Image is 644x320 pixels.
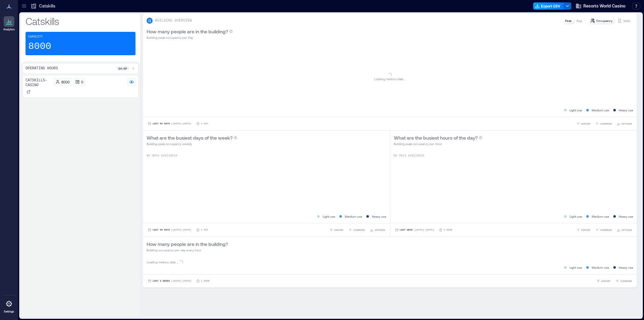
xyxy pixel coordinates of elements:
button: Last 3 Weeks |[DATE]-[DATE] [147,278,193,284]
span: COMPARE [600,122,612,125]
p: 1 Day [201,122,208,125]
p: Medium use [592,265,609,270]
span: COMPARE [353,228,365,232]
span: EXPORT [581,228,591,232]
p: Medium use [592,108,609,113]
button: COMPARE [594,227,613,233]
p: Catskills [26,15,135,27]
p: Light use [570,108,582,113]
p: Catskills- Casino [26,78,51,88]
p: Medium use [592,214,609,219]
p: Avg [576,18,582,23]
p: Building peak occupancy per Hour [394,141,482,146]
button: OPTIONS [615,121,633,127]
p: Loading metrics data ... [374,77,406,81]
p: 1 Hour [201,279,210,283]
p: Catskills [39,3,55,9]
p: How many people are in the building? [147,240,228,248]
button: Export CSV [533,2,564,10]
button: EXPORT [595,278,612,284]
span: COMPARE [620,279,632,283]
p: 0 [81,80,83,84]
p: BUILDING OVERVIEW [155,18,192,23]
button: COMPARE [594,121,613,127]
p: Building peak occupancy weekly [147,141,237,146]
p: 1 Day [201,228,208,232]
a: Settings [2,297,16,315]
a: Analytics [2,14,17,33]
button: OPTIONS [369,227,386,233]
p: No data available [147,153,386,158]
span: EXPORT [601,279,611,283]
p: Heavy use [372,214,386,219]
button: EXPORT [575,227,592,233]
p: Heavy use [619,265,633,270]
p: Light use [570,265,582,270]
p: Light use [570,214,582,219]
span: OPTIONS [375,228,385,232]
p: Settings [4,310,14,313]
p: 8a - 6p [118,66,127,71]
button: OPTIONS [615,227,633,233]
p: Building occupancy per day every hour [147,248,228,252]
button: Resorts World Casino [574,1,627,11]
button: Last 90 Days |[DATE]-[DATE] [147,121,193,127]
p: 8000 [61,80,70,84]
p: Heavy use [619,214,633,219]
p: How many people are in the building? [147,28,228,35]
p: Heavy use [619,108,633,113]
p: What are the busiest days of the week? [147,134,232,141]
p: No data available [394,153,633,158]
p: Occupancy [596,18,612,23]
button: COMPARE [347,227,366,233]
p: Capacity [28,35,43,39]
p: 8000 [28,41,51,53]
p: Peak [565,18,572,23]
p: What are the busiest hours of the day? [394,134,478,141]
p: Operating Hours [26,66,58,71]
button: Last Week |[DATE]-[DATE] [394,227,435,233]
span: COMPARE [600,228,612,232]
p: Light use [323,214,335,219]
span: EXPORT [334,228,344,232]
p: 1 Hour [444,228,452,232]
p: Loading metrics data ... [147,260,178,264]
button: COMPARE [614,278,633,284]
button: EXPORT [328,227,345,233]
span: OPTIONS [621,228,632,232]
p: Building peak occupancy per Day [147,35,233,40]
p: Visits [623,18,630,23]
p: Medium use [345,214,362,219]
button: Last 90 Days |[DATE]-[DATE] [147,227,193,233]
button: EXPORT [575,121,592,127]
span: EXPORT [581,122,591,125]
span: OPTIONS [621,122,632,125]
p: Analytics [3,28,15,31]
span: Resorts World Casino [583,3,625,9]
